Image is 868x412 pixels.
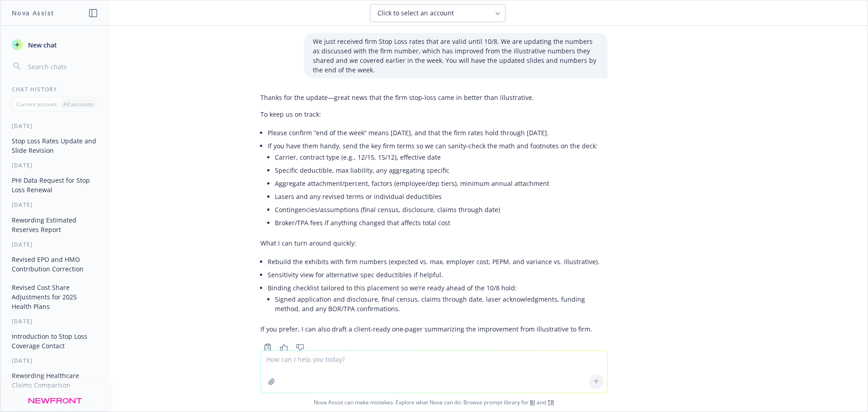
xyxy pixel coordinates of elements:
li: Lasers and any revised terms or individual deductibles [275,190,608,203]
button: Stop Loss Rates Update and Slide Revision [8,133,102,158]
div: More than a week ago [1,396,109,404]
div: [DATE] [1,357,109,365]
p: To keep us on track: [260,109,608,119]
li: Carrier, contract type (e.g., 12/15, 15/12), effective date [275,151,608,164]
button: Rewording Healthcare Claims Comparison [8,368,102,393]
a: TR [547,398,554,406]
a: BI [530,398,535,406]
div: [DATE] [1,122,109,130]
span: Click to select an account [377,9,454,18]
li: Sensitivity view for alternative spec deductibles if helpful. [268,268,608,281]
li: If you have them handy, send the key firm terms so we can sanity‑check the math and footnotes on ... [268,139,608,231]
div: [DATE] [1,201,109,208]
li: Broker/TPA fees if anything changed that affects total cost [275,216,608,229]
div: [DATE] [1,241,109,248]
button: Thumbs down [293,341,307,354]
p: We just received firm Stop Loss rates that are valid until 10/8. We are updating the numbers as d... [313,37,599,75]
li: Aggregate attachment/percent, factors (employee/dep tiers), minimum annual attachment [275,177,608,190]
p: All accounts [63,100,94,108]
div: Chat History [1,85,109,93]
div: [DATE] [1,161,109,169]
span: Nova Assist can make mistakes. Explore what Nova can do: Browse prompt library for and [4,393,864,412]
li: Binding checklist tailored to this placement so we’re ready ahead of the 10/8 hold: [268,281,608,317]
svg: Copy to clipboard [264,343,272,351]
button: Revised Cost Share Adjustments for 2025 Health Plans [8,280,102,314]
h1: Nova Assist [12,8,54,18]
span: New chat [26,40,57,50]
p: Thanks for the update—great news that the firm stop‑loss came in better than illustrative. [260,93,608,102]
button: Introduction to Stop Loss Coverage Contact [8,329,102,353]
button: Click to select an account [370,4,505,22]
button: New chat [8,37,102,53]
li: Contingencies/assumptions (final census, disclosure, claims through date) [275,203,608,216]
p: What I can turn around quickly: [260,238,608,248]
p: If you prefer, I can also draft a client‑ready one‑pager summarizing the improvement from illustr... [260,324,608,334]
input: Search chats [26,60,98,73]
li: Please confirm “end of the week” means [DATE], and that the firm rates hold through [DATE]. [268,126,608,139]
li: Rebuild the exhibits with firm numbers (expected vs. max, employer cost, PEPM, and variance vs. i... [268,255,608,268]
button: Revised EPO and HMO Contribution Correction [8,252,102,276]
li: Specific deductible, max liability, any aggregating specific [275,164,608,177]
div: [DATE] [1,317,109,325]
button: PHI Data Request for Stop Loss Renewal [8,173,102,197]
p: Current account [16,100,57,108]
button: Rewording Estimated Reserves Report [8,213,102,237]
li: Signed application and disclosure, final census, claims through date, laser acknowledgments, fund... [275,293,608,315]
